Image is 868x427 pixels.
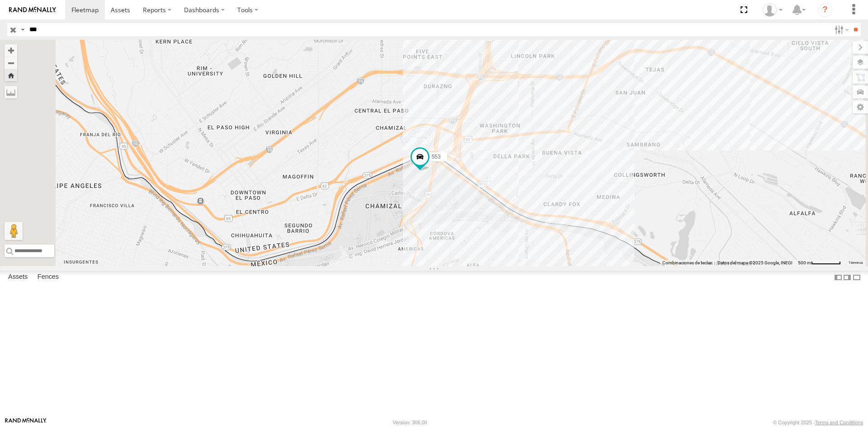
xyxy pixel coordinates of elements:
[831,23,850,36] label: Search Filter Options
[849,261,863,265] a: Términos
[4,271,32,284] label: Assets
[795,260,844,266] button: Escala del mapa: 500 m por 62 píxeles
[798,260,811,265] span: 500 m
[5,69,17,81] button: Zoom Home
[815,420,863,425] a: Terms and Conditions
[773,420,863,425] div: © Copyright 2025 -
[662,260,712,266] button: Combinaciones de teclas
[432,154,441,160] span: 553
[5,86,17,99] label: Measure
[5,222,23,240] button: Arrastra al hombrecito al mapa para abrir Street View
[5,44,17,56] button: Zoom in
[759,3,786,17] div: Irving Rodriguez
[818,3,832,17] i: ?
[717,260,793,265] span: Datos del mapa ©2025 Google, INEGI
[19,23,26,36] label: Search Query
[834,271,843,284] label: Dock Summary Table to the Left
[5,56,17,69] button: Zoom out
[852,271,861,284] label: Hide Summary Table
[853,101,868,113] label: Map Settings
[33,271,63,284] label: Fences
[9,7,56,13] img: rand-logo.svg
[843,271,852,284] label: Dock Summary Table to the Right
[393,420,427,425] div: Version: 306.00
[5,418,47,427] a: Visit our Website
